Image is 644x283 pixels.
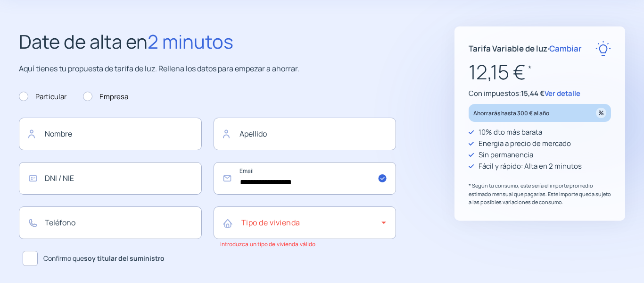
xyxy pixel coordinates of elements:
[595,41,611,56] img: rate-E.svg
[469,88,611,99] p: Con impuestos:
[469,42,582,55] p: Tarifa Variable de luz ·
[479,161,582,172] p: Fácil y rápido: Alta en 2 minutos
[84,254,165,263] b: soy titular del suministro
[479,138,571,149] p: Energia a precio de mercado
[521,88,545,98] span: 15,44 €
[19,26,396,57] h2: Date de alta en
[479,149,533,161] p: Sin permanencia
[83,91,128,103] label: Empresa
[479,127,542,138] p: 10% dto más barata
[19,91,66,103] label: Particular
[473,108,549,119] p: Ahorrarás hasta 300 € al año
[469,56,611,88] p: 12,15 €
[148,28,233,54] span: 2 minutos
[469,181,611,206] p: * Según tu consumo, este sería el importe promedio estimado mensual que pagarías. Este importe qu...
[241,217,300,228] mat-label: Tipo de vivienda
[545,88,580,98] span: Ver detalle
[19,63,396,75] p: Aquí tienes tu propuesta de tarifa de luz. Rellena los datos para empezar a ahorrar.
[549,43,582,54] span: Cambiar
[43,253,165,264] span: Confirmo que
[596,108,606,118] img: percentage_icon.svg
[220,240,316,248] small: Introduzca un tipo de vivienda válido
